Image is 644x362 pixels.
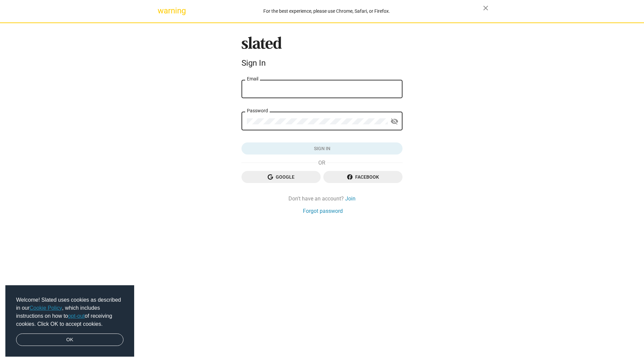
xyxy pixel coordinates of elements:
div: Don't have an account? [241,195,402,202]
mat-icon: visibility_off [390,116,398,127]
button: Google [241,171,321,183]
div: Sign In [241,58,402,68]
span: Facebook [329,171,397,183]
div: cookieconsent [5,285,134,357]
mat-icon: close [482,4,490,12]
span: Google [247,171,315,183]
a: Cookie Policy [30,305,62,311]
button: Facebook [323,171,402,183]
sl-branding: Sign In [241,37,402,71]
button: Show password [388,115,401,128]
mat-icon: warning [158,7,166,15]
span: Welcome! Slated uses cookies as described in our , which includes instructions on how to of recei... [16,296,123,328]
a: Forgot password [303,207,343,215]
a: Join [345,195,356,202]
a: dismiss cookie message [16,334,123,346]
a: opt-out [68,313,85,319]
div: For the best experience, please use Chrome, Safari, or Firefox. [170,7,483,16]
